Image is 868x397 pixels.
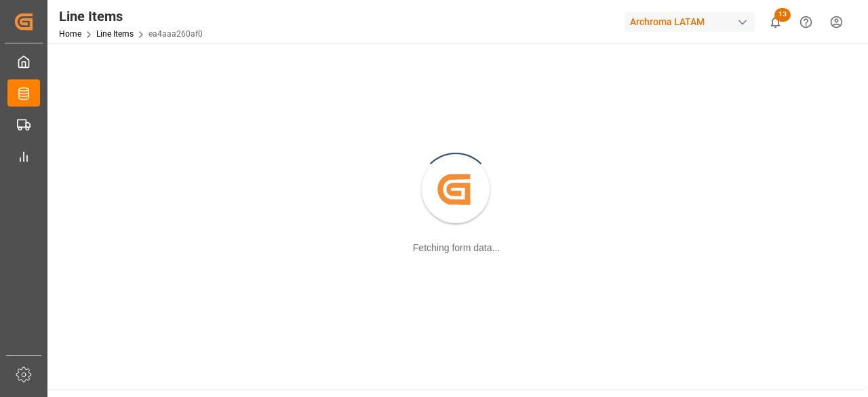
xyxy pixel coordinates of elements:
a: Home [59,29,81,39]
div: Fetching form data... [413,241,500,255]
div: Line Items [59,6,203,26]
button: Help Center [791,7,821,37]
a: Line Items [96,29,134,39]
button: Archroma LATAM [625,9,760,35]
div: Archroma LATAM [625,12,755,32]
span: 13 [774,8,791,22]
button: show 13 new notifications [760,7,791,37]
